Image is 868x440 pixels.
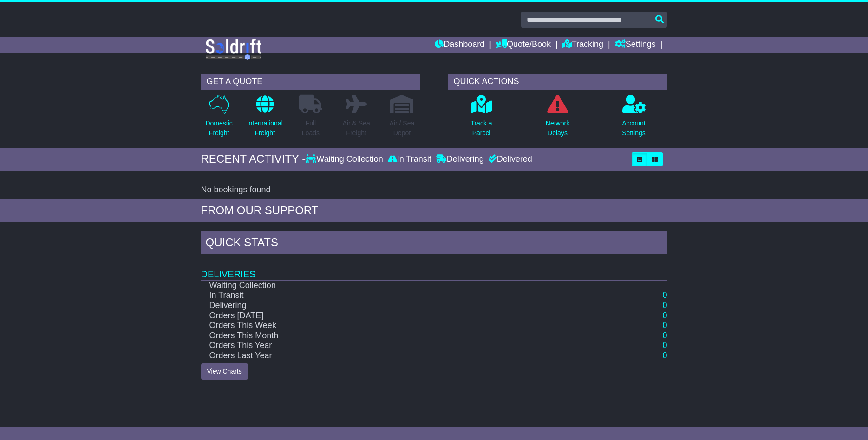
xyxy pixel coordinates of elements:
div: In Transit [385,154,434,164]
a: Settings [615,37,656,53]
div: QUICK ACTIONS [448,74,667,90]
a: 0 [662,351,667,360]
a: View Charts [201,363,248,380]
a: 0 [662,331,667,340]
a: Dashboard [435,37,484,53]
td: Orders This Week [201,321,600,331]
td: Deliveries [201,256,667,280]
p: Air & Sea Freight [343,118,370,138]
a: Quote/Book [496,37,551,53]
a: Track aParcel [470,94,492,143]
a: 0 [662,311,667,320]
div: Delivered [486,154,532,164]
td: Waiting Collection [201,280,600,291]
a: AccountSettings [621,94,646,143]
td: In Transit [201,290,600,301]
div: No bookings found [201,185,667,195]
td: Orders This Year [201,341,600,351]
td: Orders This Month [201,331,600,341]
a: 0 [662,321,667,330]
div: Quick Stats [201,231,667,256]
a: 0 [662,290,667,300]
div: RECENT ACTIVITY - [201,152,306,166]
a: InternationalFreight [247,94,283,143]
div: GET A QUOTE [201,74,420,90]
p: Track a Parcel [470,118,492,138]
td: Orders Last Year [201,351,600,361]
td: Delivering [201,301,600,311]
p: Full Loads [299,118,322,138]
p: Network Delays [546,118,569,138]
a: 0 [662,341,667,350]
p: Account Settings [622,118,646,138]
a: 0 [662,301,667,310]
a: Tracking [562,37,603,53]
div: Delivering [434,154,486,164]
p: Domestic Freight [205,118,232,138]
p: Air / Sea Depot [390,118,415,138]
a: DomesticFreight [205,94,233,143]
div: Waiting Collection [306,154,385,164]
p: International Freight [247,118,283,138]
a: NetworkDelays [545,94,570,143]
td: Orders [DATE] [201,311,600,321]
div: FROM OUR SUPPORT [201,204,667,217]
